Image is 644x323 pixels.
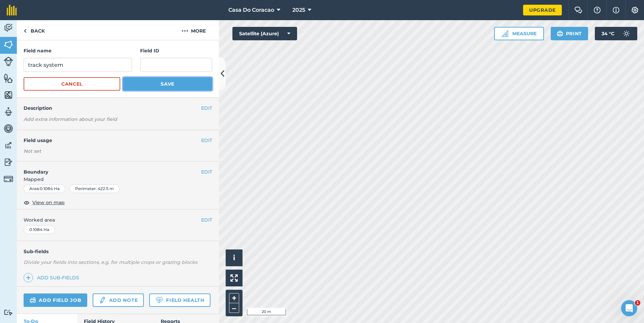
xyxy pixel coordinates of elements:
button: Satellite (Azure) [232,27,297,40]
a: Back [17,20,52,40]
img: svg+xml;base64,PD94bWwgdmVyc2lvbj0iMS4wIiBlbmNvZGluZz0idXRmLTgiPz4KPCEtLSBHZW5lcmF0b3I6IEFkb2JlIE... [4,157,13,167]
img: svg+xml;base64,PHN2ZyB4bWxucz0iaHR0cDovL3d3dy53My5vcmcvMjAwMC9zdmciIHdpZHRoPSIxOSIgaGVpZ2h0PSIyNC... [557,30,563,38]
img: A cog icon [631,7,639,13]
img: svg+xml;base64,PD94bWwgdmVyc2lvbj0iMS4wIiBlbmNvZGluZz0idXRmLTgiPz4KPCEtLSBHZW5lcmF0b3I6IEFkb2JlIE... [4,124,13,134]
button: EDIT [201,104,212,112]
img: svg+xml;base64,PHN2ZyB4bWxucz0iaHR0cDovL3d3dy53My5vcmcvMjAwMC9zdmciIHdpZHRoPSIxNyIgaGVpZ2h0PSIxNy... [613,6,619,14]
span: i [233,253,235,262]
img: svg+xml;base64,PD94bWwgdmVyc2lvbj0iMS4wIiBlbmNvZGluZz0idXRmLTgiPz4KPCEtLSBHZW5lcmF0b3I6IEFkb2JlIE... [620,27,633,40]
img: svg+xml;base64,PHN2ZyB4bWxucz0iaHR0cDovL3d3dy53My5vcmcvMjAwMC9zdmciIHdpZHRoPSI1NiIgaGVpZ2h0PSI2MC... [4,90,13,100]
h4: Sub-fields [17,248,219,255]
img: svg+xml;base64,PHN2ZyB4bWxucz0iaHR0cDovL3d3dy53My5vcmcvMjAwMC9zdmciIHdpZHRoPSI1NiIgaGVpZ2h0PSI2MC... [4,73,13,83]
img: svg+xml;base64,PHN2ZyB4bWxucz0iaHR0cDovL3d3dy53My5vcmcvMjAwMC9zdmciIHdpZHRoPSI5IiBoZWlnaHQ9IjI0Ii... [24,27,27,35]
img: svg+xml;base64,PD94bWwgdmVyc2lvbj0iMS4wIiBlbmNvZGluZz0idXRmLTgiPz4KPCEtLSBHZW5lcmF0b3I6IEFkb2JlIE... [4,174,13,184]
img: svg+xml;base64,PHN2ZyB4bWxucz0iaHR0cDovL3d3dy53My5vcmcvMjAwMC9zdmciIHdpZHRoPSIxOCIgaGVpZ2h0PSIyNC... [24,198,30,206]
button: EDIT [201,137,212,144]
a: Add field job [24,293,87,307]
a: Field Health [149,293,210,307]
h4: Field ID [140,47,212,54]
img: svg+xml;base64,PD94bWwgdmVyc2lvbj0iMS4wIiBlbmNvZGluZz0idXRmLTgiPz4KPCEtLSBHZW5lcmF0b3I6IEFkb2JlIE... [4,309,13,316]
img: svg+xml;base64,PHN2ZyB4bWxucz0iaHR0cDovL3d3dy53My5vcmcvMjAwMC9zdmciIHdpZHRoPSIyMCIgaGVpZ2h0PSIyNC... [182,27,188,35]
img: svg+xml;base64,PD94bWwgdmVyc2lvbj0iMS4wIiBlbmNvZGluZz0idXRmLTgiPz4KPCEtLSBHZW5lcmF0b3I6IEFkb2JlIE... [4,57,13,66]
button: Cancel [24,77,120,91]
span: Worked area [24,216,212,224]
button: 34 °C [595,27,637,40]
img: Four arrows, one pointing top left, one top right, one bottom right and the last bottom left [230,274,238,282]
h4: Boundary [17,161,201,176]
em: Add extra information about your field [24,116,117,122]
div: Area : 0.1084 Ha [24,184,65,193]
img: svg+xml;base64,PHN2ZyB4bWxucz0iaHR0cDovL3d3dy53My5vcmcvMjAwMC9zdmciIHdpZHRoPSIxNCIgaGVpZ2h0PSIyNC... [26,274,31,282]
h4: Field usage [24,137,201,144]
span: View on map [32,199,65,206]
div: Perimeter : 422.5 m [69,184,120,193]
span: Mapped [17,176,219,183]
button: EDIT [201,168,212,176]
h4: Description [24,104,212,112]
button: – [229,303,239,313]
button: Print [551,27,588,40]
img: svg+xml;base64,PD94bWwgdmVyc2lvbj0iMS4wIiBlbmNvZGluZz0idXRmLTgiPz4KPCEtLSBHZW5lcmF0b3I6IEFkb2JlIE... [4,140,13,150]
span: 34 ° C [602,27,614,40]
img: A question mark icon [593,7,601,13]
div: Not set [24,148,212,154]
iframe: Intercom live chat [621,300,637,316]
button: i [226,249,243,266]
span: Casa Do Coracao [228,6,274,14]
img: svg+xml;base64,PD94bWwgdmVyc2lvbj0iMS4wIiBlbmNvZGluZz0idXRmLTgiPz4KPCEtLSBHZW5lcmF0b3I6IEFkb2JlIE... [99,296,106,304]
button: View on map [24,198,65,206]
em: Divide your fields into sections, e.g. for multiple crops or grazing blocks [24,259,197,265]
img: Two speech bubbles overlapping with the left bubble in the forefront [574,7,582,13]
button: Save [123,77,212,91]
img: svg+xml;base64,PD94bWwgdmVyc2lvbj0iMS4wIiBlbmNvZGluZz0idXRmLTgiPz4KPCEtLSBHZW5lcmF0b3I6IEFkb2JlIE... [30,296,36,304]
img: svg+xml;base64,PHN2ZyB4bWxucz0iaHR0cDovL3d3dy53My5vcmcvMjAwMC9zdmciIHdpZHRoPSI1NiIgaGVpZ2h0PSI2MC... [4,40,13,50]
span: 2025 [292,6,305,14]
button: Measure [494,27,544,40]
button: EDIT [201,216,212,224]
button: + [229,293,239,303]
button: More [168,20,219,40]
a: Add sub-fields [24,273,82,282]
img: Ruler icon [502,30,508,37]
div: 0.1084 Ha [24,225,55,234]
img: svg+xml;base64,PD94bWwgdmVyc2lvbj0iMS4wIiBlbmNvZGluZz0idXRmLTgiPz4KPCEtLSBHZW5lcmF0b3I6IEFkb2JlIE... [4,23,13,33]
h4: Field name [24,47,132,54]
span: 1 [635,300,640,306]
a: Add note [93,293,144,307]
img: svg+xml;base64,PD94bWwgdmVyc2lvbj0iMS4wIiBlbmNvZGluZz0idXRmLTgiPz4KPCEtLSBHZW5lcmF0b3I6IEFkb2JlIE... [4,107,13,117]
img: fieldmargin Logo [7,5,17,15]
a: Upgrade [523,5,562,15]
